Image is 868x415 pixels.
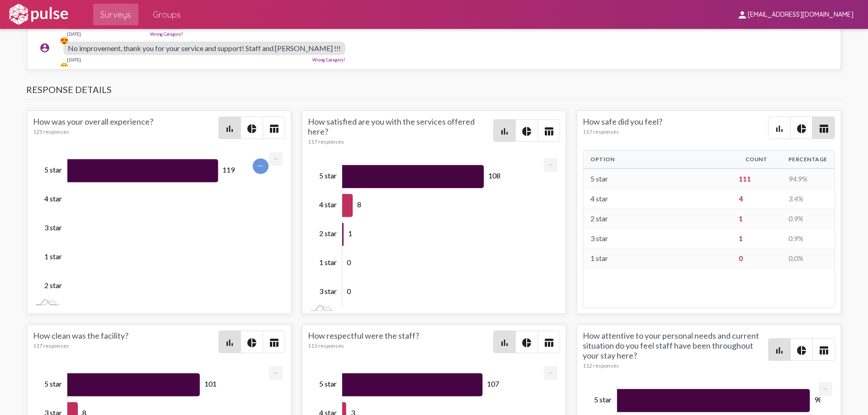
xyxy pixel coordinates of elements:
tspan: 1 star [44,252,62,261]
a: Export [Press ENTER or use arrow keys to navigate] [544,366,557,375]
div: [DATE] [67,57,81,62]
button: Bar chart [219,331,241,353]
div: How attentive to your personal needs and current situation do you feel staff have been throughout... [583,331,768,369]
tspan: 108 [488,171,500,180]
a: Export [Press ENTER or use arrow keys to navigate] [819,382,832,391]
button: [EMAIL_ADDRESS][DOMAIN_NAME] [730,6,861,23]
button: Bar chart [219,117,241,139]
td: 111 [731,168,781,189]
tspan: 107 [487,379,499,388]
mat-icon: pie_chart [521,337,532,348]
mat-icon: pie_chart [521,126,532,137]
span: [EMAIL_ADDRESS][DOMAIN_NAME] [748,11,854,19]
td: 0.0% [781,248,835,268]
tspan: 4 star [319,200,337,209]
th: Percentage [781,150,835,168]
tspan: 5 star [319,379,337,388]
td: 4 [731,188,781,208]
td: 1 [731,208,781,228]
tspan: 101 [204,379,216,388]
div: 😀 [60,62,69,71]
a: Export [Press ENTER or use arrow keys to navigate] [269,152,283,161]
tspan: 2 star [44,281,62,289]
mat-icon: bar_chart [499,337,510,348]
span: No improvement, thank you for your service and support! Staff and [PERSON_NAME] !!! [68,44,341,52]
mat-icon: bar_chart [224,337,235,348]
td: 0.9% [781,228,835,248]
mat-icon: bar_chart [774,345,785,356]
tspan: 3 star [44,223,62,232]
button: Pie style chart [791,117,812,139]
tspan: 2 star [319,229,337,238]
div: 125 responses [33,128,218,135]
tspan: 4 star [44,194,62,203]
tspan: 0 [347,258,351,266]
tspan: 5 star [594,395,612,404]
mat-icon: bar_chart [774,123,785,134]
div: [DATE] [67,31,81,37]
mat-icon: table_chart [818,345,829,356]
td: 5 star [583,168,731,189]
img: white-logo.svg [7,3,70,26]
td: 2 star [583,208,731,228]
div: 112 responses [583,362,768,369]
mat-icon: table_chart [269,123,279,134]
div: How clean was the facility? [33,331,218,353]
a: Wrong Category? [312,57,345,62]
div: 117 responses [308,138,493,145]
mat-icon: pie_chart [246,123,257,134]
button: Bar chart [769,339,790,360]
button: Table view [263,331,285,353]
div: How was your overall experience? [33,117,218,139]
g: Series [342,165,484,303]
button: Pie style chart [241,331,263,353]
tspan: 5 star [319,171,337,180]
g: Chart [44,156,271,301]
div: How satisfied are you with the services offered here? [308,117,493,145]
td: 0 [731,248,781,268]
span: Groups [153,6,181,23]
button: Pie style chart [516,331,538,353]
tspan: 3 star [319,287,337,295]
button: Bar chart [494,331,515,353]
g: Series [67,159,218,182]
mat-icon: account_circle [39,42,50,53]
button: Table view [263,117,285,139]
button: Table view [813,339,835,360]
div: 😍 [60,36,69,45]
a: Export [Press ENTER or use arrow keys to navigate] [269,366,283,375]
button: Pie style chart [516,120,538,141]
mat-icon: pie_chart [796,123,807,134]
tspan: 1 [348,229,352,238]
button: Pie style chart [791,339,812,360]
div: How respectful were the staff? [308,331,493,353]
th: Option [583,150,731,168]
button: Bar chart [494,120,515,141]
td: 4 star [583,188,731,208]
button: Bar chart [769,117,790,139]
td: 3 star [583,228,731,248]
tspan: 5 star [44,379,62,388]
td: 94.9% [781,168,835,189]
tspan: 98 [814,395,822,404]
div: 113 responses [308,342,493,349]
mat-icon: person [737,9,748,20]
tspan: 8 [357,200,361,209]
td: 1 [731,228,781,248]
a: Wrong Category? [150,32,183,37]
button: Pie style chart [241,117,263,139]
td: 3.4% [781,188,835,208]
a: Surveys [93,4,138,25]
a: Groups [146,4,188,25]
tspan: 1 star [319,258,337,266]
button: Table view [813,117,835,139]
mat-icon: bar_chart [499,126,510,137]
mat-icon: table_chart [818,123,829,134]
h3: Response Details [26,84,842,100]
mat-icon: pie_chart [246,337,257,348]
tspan: 119 [222,165,235,174]
span: Surveys [100,6,131,23]
button: Table view [538,331,560,353]
a: Export [Press ENTER or use arrow keys to navigate] [544,158,557,167]
div: 117 responses [33,342,218,349]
